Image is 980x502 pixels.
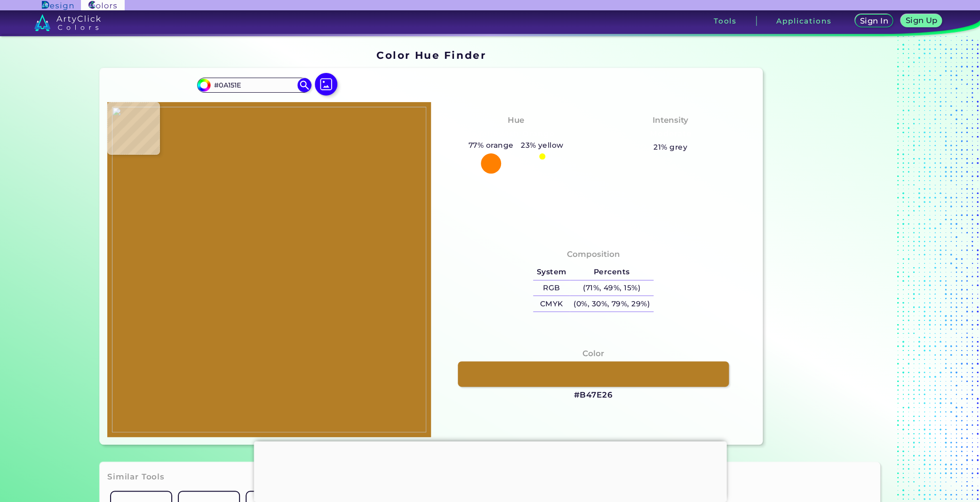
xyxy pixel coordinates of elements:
[508,113,524,127] h4: Hue
[533,264,570,280] h5: System
[533,280,570,296] h5: RGB
[517,139,567,151] h5: 23% yellow
[907,17,936,24] h5: Sign Up
[315,73,337,96] img: icon picture
[645,128,695,140] h3: Moderate
[776,17,831,24] h3: Applications
[533,296,570,311] h5: CMYK
[653,141,687,153] h5: 21% grey
[297,78,311,92] img: icon search
[570,280,653,296] h5: (71%, 49%, 15%)
[653,113,688,127] h4: Intensity
[713,17,736,24] h3: Tools
[903,15,940,27] a: Sign Up
[34,14,101,31] img: logo_artyclick_colors_white.svg
[766,46,884,448] iframe: Advertisement
[42,1,73,10] img: ArtyClick Design logo
[566,247,620,261] h4: Composition
[570,296,653,311] h5: (0%, 30%, 79%, 29%)
[210,79,298,91] input: type color..
[376,48,486,62] h1: Color Hue Finder
[570,264,653,280] h5: Percents
[861,17,886,24] h5: Sign In
[107,471,165,483] h3: Similar Tools
[574,390,613,401] h3: #B47E26
[857,15,892,27] a: Sign In
[465,139,517,151] h5: 77% orange
[582,347,604,360] h4: Color
[473,128,558,140] h3: Yellowish Orange
[112,107,427,432] img: 1d5d2932-299a-45c5-9339-36824d40aed3
[254,441,726,500] iframe: Advertisement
